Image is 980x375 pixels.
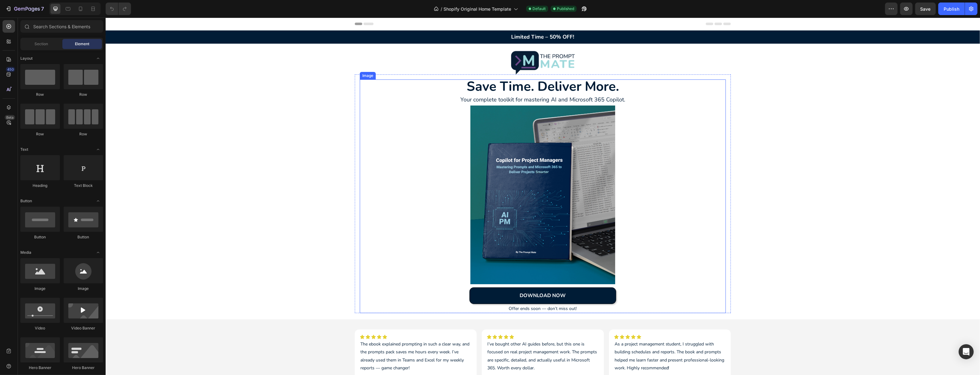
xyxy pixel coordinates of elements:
span: Media [20,250,31,255]
p: The ebook explained prompting in such a clear way, and the prompts pack saves me hours every week... [255,323,365,354]
div: Button [20,234,60,240]
div: Row [64,92,103,97]
h2: Save Time. Deliver More. [254,62,620,76]
p: - [PERSON_NAME], PMO Analyst [382,356,492,363]
img: gempages_585688758544761547-8c207df5-e1ba-4d42-a69c-bd5256848b64.jpg [318,88,556,267]
span: Button [20,198,32,204]
p: 7 [41,5,44,13]
p: Your complete toolkit for mastering AI and Microsoft 365 Copilot. [255,77,620,87]
p: - [PERSON_NAME], Senior Project Manager [255,356,365,363]
span: Layout [20,56,33,61]
button: Save [915,3,936,15]
div: Video Banner [64,325,103,331]
button: Publish [938,3,965,15]
div: Undo/Redo [106,3,131,15]
div: Open Intercom Messenger [959,344,974,359]
span: Toggle open [93,247,103,258]
div: Text Block [64,183,103,188]
div: Image [64,286,103,291]
span: Toggle open [93,144,103,155]
span: Save [920,6,931,12]
div: Row [20,131,60,137]
span: Default [532,6,546,12]
img: Logo_The_Prompt_Mate_with_text-01.png [403,32,472,57]
p: As a project management student, I struggled with building schedules and reports. The book and pr... [509,323,620,354]
div: Row [64,131,103,137]
div: Video [20,325,60,331]
span: Toggle open [93,53,103,63]
a: Download now [364,270,510,286]
div: Button [64,234,103,240]
div: Publish [944,6,959,12]
div: Hero Banner [20,365,60,371]
div: Image [20,286,60,291]
div: 450 [6,67,15,72]
span: / [441,6,442,12]
span: Element [75,41,89,47]
p: - [PERSON_NAME], Graduate Student [509,356,620,363]
p: I’ve bought other AI guides before, but this one is focused on real project management work. The ... [382,323,492,354]
div: Row [20,92,60,97]
span: Text [20,147,28,152]
span: Published [557,6,574,12]
span: Section [35,41,48,47]
input: Search Sections & Elements [20,20,103,33]
iframe: Design area [106,18,980,375]
span: Toggle open [93,196,103,206]
div: Image [255,55,269,61]
span: Shopify Original Home Template [443,6,511,12]
p: Download now [414,274,460,283]
p: Offer ends soon — don’t miss out! [255,287,620,295]
div: Beta [5,115,15,120]
div: Heading [20,183,60,188]
div: Hero Banner [64,365,103,371]
button: 7 [3,3,47,15]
